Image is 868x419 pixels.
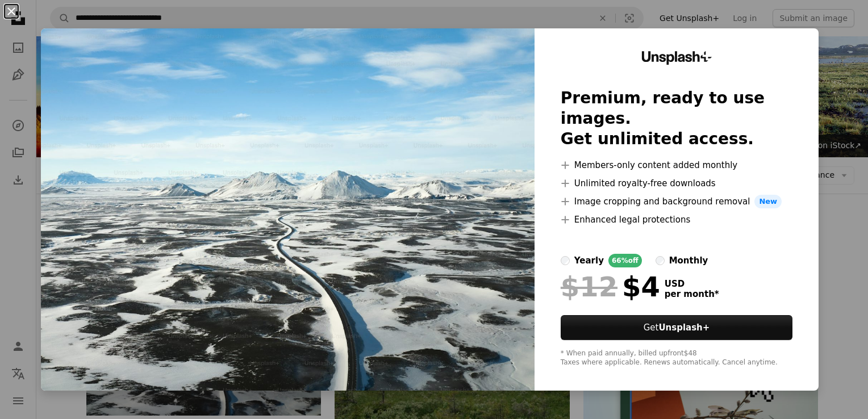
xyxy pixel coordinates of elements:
[754,195,782,208] span: New
[561,272,660,301] div: $4
[561,177,792,190] li: Unlimited royalty-free downloads
[561,272,617,301] span: $12
[656,256,665,265] input: monthly
[561,256,570,265] input: yearly66%off
[665,289,719,299] span: per month *
[658,322,710,333] strong: Unsplash+
[574,254,604,267] div: yearly
[561,158,792,172] li: Members-only content added monthly
[669,254,708,267] div: monthly
[561,195,792,208] li: Image cropping and background removal
[561,315,792,340] button: GetUnsplash+
[665,279,719,289] span: USD
[561,88,792,149] h2: Premium, ready to use images. Get unlimited access.
[608,254,642,267] div: 66% off
[561,349,792,367] div: * When paid annually, billed upfront $48 Taxes where applicable. Renews automatically. Cancel any...
[561,213,792,227] li: Enhanced legal protections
